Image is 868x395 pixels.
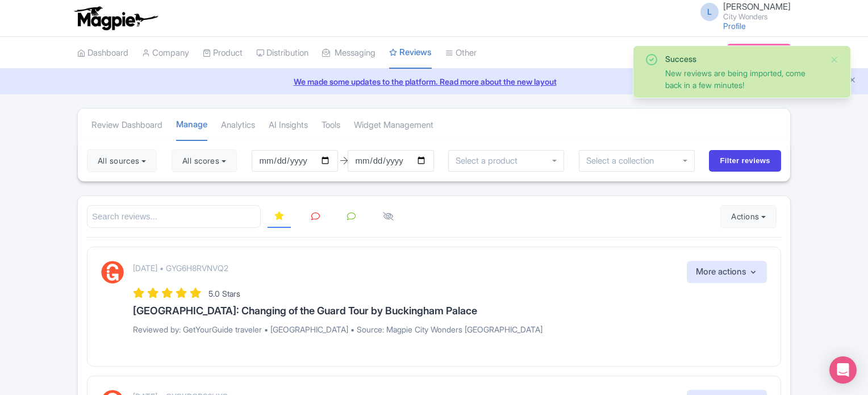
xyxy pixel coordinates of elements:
span: L [700,3,719,21]
a: Product [203,38,243,69]
span: [PERSON_NAME] [723,1,791,12]
div: Success [665,53,821,65]
span: 5.0 Stars [208,289,240,298]
input: Search reviews... [87,205,261,228]
a: Analytics [221,110,255,141]
img: logo-ab69f6fb50320c5b225c76a69d11143b.png [72,6,160,31]
input: Filter reviews [709,150,781,172]
a: Distribution [256,38,308,69]
div: New reviews are being imported, come back in a few minutes! [665,67,821,91]
a: AI Insights [269,110,308,141]
a: Widget Management [354,110,433,141]
a: Company [142,38,189,69]
h3: [GEOGRAPHIC_DATA]: Changing of the Guard Tour by Buckingham Palace [133,305,767,317]
small: City Wonders [723,13,791,20]
button: More actions [687,261,767,283]
a: Review Dashboard [91,110,162,141]
a: L [PERSON_NAME] City Wonders [694,2,791,20]
a: Reviews [389,37,432,69]
a: Manage [176,109,207,142]
a: Subscription [727,44,791,61]
p: Reviewed by: GetYourGuide traveler • [GEOGRAPHIC_DATA] • Source: Magpie City Wonders [GEOGRAPHIC_... [133,323,767,335]
div: Open Intercom Messenger [829,356,857,384]
a: We made some updates to the platform. Read more about the new layout [7,76,861,88]
a: Dashboard [77,38,128,69]
button: Close announcement [848,74,857,88]
a: Tools [322,110,340,141]
button: Close [830,53,839,66]
a: Messaging [322,38,375,69]
button: Actions [720,205,777,228]
input: Select a collection [586,156,662,166]
p: [DATE] • GYG6H8RVNVQ2 [133,262,228,274]
input: Select a product [456,156,524,166]
button: All scores [172,149,237,172]
a: Profile [723,21,746,31]
a: Other [445,38,477,69]
button: All sources [87,149,157,172]
img: GetYourGuide Logo [101,261,124,284]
